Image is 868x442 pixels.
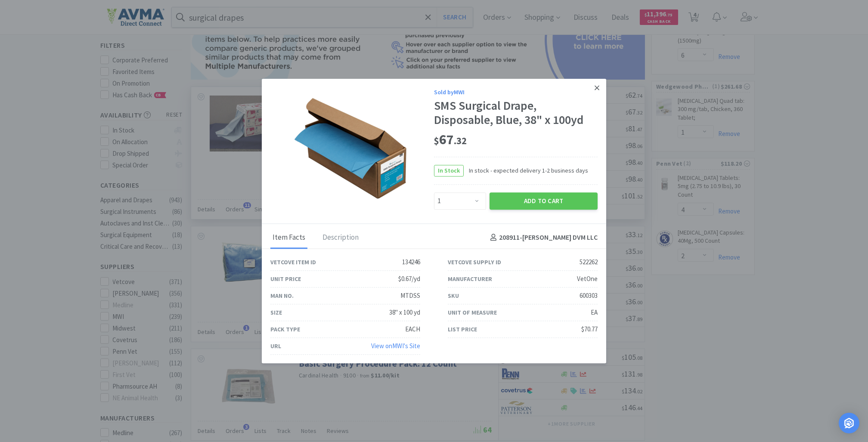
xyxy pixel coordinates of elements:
div: List Price [448,325,477,334]
div: SMS Surgical Drape, Disposable, Blue, 38" x 100yd [434,99,598,127]
div: Vetcove Item ID [270,257,316,267]
div: VetOne [577,274,598,284]
a: View onMWI's Site [371,342,420,350]
div: URL [270,341,281,351]
div: Manufacturer [448,274,492,284]
img: 24b4c9941dad4c7bb1919047e4c20370_522262.png [290,93,414,204]
span: In Stock [434,165,463,176]
span: $ [434,135,439,147]
div: $0.67/yd [398,274,420,284]
span: . 32 [454,135,467,147]
div: Size [270,308,282,317]
span: 67 [434,131,467,148]
div: MTDSS [400,291,420,301]
div: Item Facts [270,227,307,249]
span: In stock - expected delivery 1-2 business days [464,166,588,175]
h4: 208911 - [PERSON_NAME] DVM LLC [487,232,598,244]
div: 522262 [580,257,598,267]
div: Sold by MWI [434,87,598,97]
div: $70.77 [581,324,598,334]
div: EACH [405,324,420,334]
div: 600303 [580,291,598,301]
div: SKU [448,291,459,300]
div: EA [591,307,598,318]
div: Unit Price [270,274,301,284]
div: Vetcove Supply ID [448,257,501,267]
div: Open Intercom Messenger [839,413,859,433]
div: Man No. [270,291,294,300]
div: Pack Type [270,325,300,334]
div: Unit of Measure [448,308,497,317]
div: 38" x 100 yd [389,307,420,318]
div: 134246 [402,257,420,267]
div: Description [320,227,361,249]
button: Add to Cart [490,192,598,210]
